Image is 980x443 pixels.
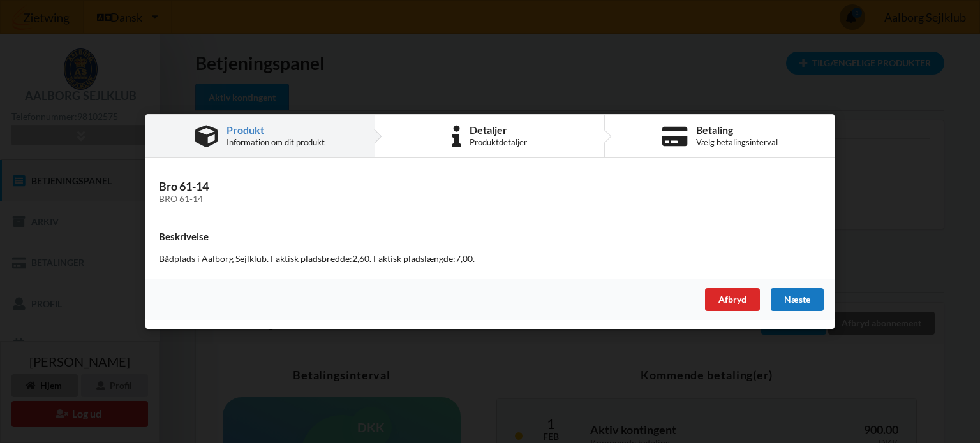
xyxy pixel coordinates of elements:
[159,179,821,205] h3: Bro 61-14
[226,137,325,147] div: Information om dit produkt
[696,125,778,135] div: Betaling
[470,137,527,147] div: Produktdetaljer
[159,252,821,265] p: Bådplads i Aalborg Sejlklub. Faktisk pladsbredde:2,60. Faktisk pladslængde:7,00.
[226,125,325,135] div: Produkt
[705,288,760,311] div: Afbryd
[470,125,527,135] div: Detaljer
[159,231,821,243] h4: Beskrivelse
[696,137,778,147] div: Vælg betalingsinterval
[771,288,824,311] div: Næste
[159,194,821,205] div: Bro 61-14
